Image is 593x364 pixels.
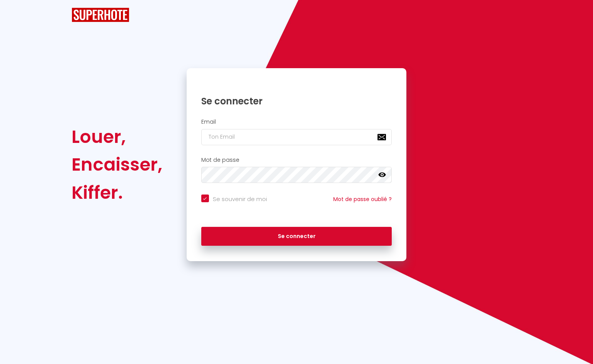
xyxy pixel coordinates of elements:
div: Louer, [72,123,162,151]
button: Se connecter [201,227,392,246]
div: Kiffer. [72,179,162,206]
div: Encaisser, [72,151,162,178]
h1: Se connecter [201,95,392,107]
h2: Email [201,119,392,125]
a: Mot de passe oublié ? [333,195,392,203]
img: SuperHote logo [72,8,129,22]
h2: Mot de passe [201,157,392,163]
input: Ton Email [201,129,392,145]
